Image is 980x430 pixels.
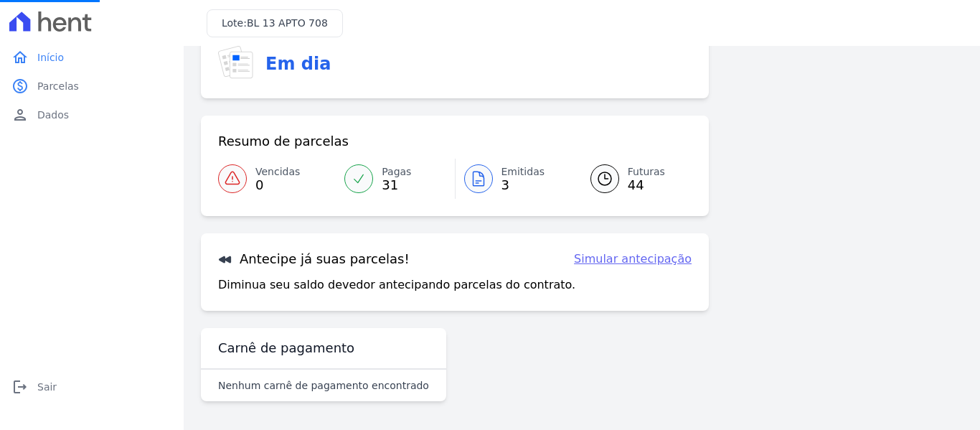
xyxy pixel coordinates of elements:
p: Nenhum carnê de pagamento encontrado [218,378,429,393]
h3: Em dia [265,51,331,77]
h3: Antecipe já suas parcelas! [218,251,410,268]
a: logoutSair [6,373,178,401]
span: Dados [37,108,69,122]
a: personDados [6,101,178,129]
a: Vencidas 0 [218,159,336,199]
i: paid [11,78,29,95]
i: home [11,49,29,66]
h3: Resumo de parcelas [218,133,349,150]
span: Início [37,50,64,65]
p: Diminua seu saldo devedor antecipando parcelas do contrato. [218,276,575,294]
span: Futuras [628,164,665,179]
a: paidParcelas [6,72,178,101]
span: Pagas [382,164,411,179]
span: Vencidas [255,164,300,179]
span: BL 13 APTO 708 [247,17,328,29]
h3: Lote: [222,16,328,31]
i: logout [11,378,29,396]
a: Simular antecipação [574,251,692,268]
a: homeInício [6,43,178,72]
h3: Carnê de pagamento [218,340,354,357]
span: 0 [255,179,300,191]
span: Sair [37,380,57,394]
a: Emitidas 3 [456,159,573,199]
a: Futuras 44 [573,159,692,199]
span: Parcelas [37,79,79,93]
i: person [11,106,29,123]
span: 44 [628,179,665,191]
a: Pagas 31 [336,159,454,199]
span: 3 [501,179,545,191]
span: Emitidas [501,164,545,179]
span: 31 [382,179,411,191]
